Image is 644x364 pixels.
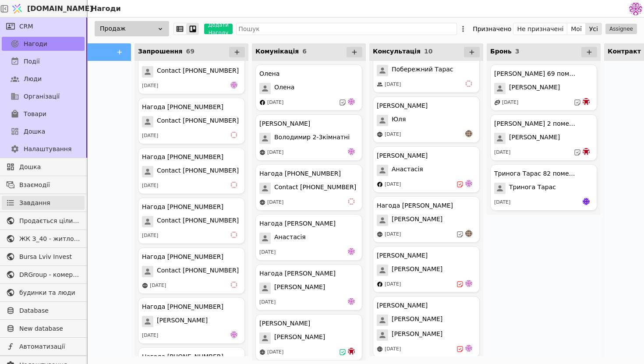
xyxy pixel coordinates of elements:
[385,281,401,288] div: [DATE]
[274,233,306,244] span: Анастасія
[142,352,223,361] div: Нагода [PHONE_NUMBER]
[2,124,85,138] a: Дошка
[377,101,428,110] div: [PERSON_NAME]
[348,98,355,105] img: de
[513,23,567,35] button: Не призначені
[259,119,310,128] div: [PERSON_NAME]
[259,349,265,355] img: online-store.svg
[259,99,265,106] img: facebook.svg
[138,48,182,55] span: Запрошення
[142,182,158,190] div: [DATE]
[2,286,85,300] a: будинки та люди
[2,268,85,282] a: DRGroup - комерційна нерухоомість
[373,246,480,293] div: [PERSON_NAME][PERSON_NAME][DATE]de
[19,270,80,279] span: DRGroup - комерційна нерухоомість
[392,165,423,176] span: Анастасія
[2,196,85,210] a: Завдання
[392,315,442,326] span: [PERSON_NAME]
[19,22,33,31] span: CRM
[259,319,310,328] div: [PERSON_NAME]
[392,329,442,341] span: [PERSON_NAME]
[19,163,80,172] span: Дошка
[348,298,355,305] img: de
[259,69,280,78] div: Олена
[385,131,401,138] div: [DATE]
[2,54,85,68] a: Події
[138,297,245,344] div: Нагода [PHONE_NUMBER][PERSON_NAME][DATE]de
[377,251,428,260] div: [PERSON_NAME]
[142,332,158,339] div: [DATE]
[424,48,432,55] span: 10
[24,127,45,136] span: Дошка
[24,92,60,101] span: Організації
[157,166,239,177] span: Contact [PHONE_NUMBER]
[2,160,85,174] a: Дошка
[142,132,158,140] div: [DATE]
[373,296,480,357] div: [PERSON_NAME][PERSON_NAME][PERSON_NAME][DATE]de
[465,230,472,237] img: an
[509,133,560,144] span: [PERSON_NAME]
[392,65,453,76] span: Побережний Тарас
[142,102,223,112] div: Нагода [PHONE_NUMBER]
[494,149,510,156] div: [DATE]
[19,288,80,297] span: будинки та люди
[348,348,355,355] img: bo
[157,66,239,78] span: Contact [PHONE_NUMBER]
[255,264,362,311] div: Нагода [PERSON_NAME][PERSON_NAME][DATE]de
[2,250,85,264] a: Bursa Lviv Invest
[373,96,480,143] div: [PERSON_NAME]Юля[DATE]an
[377,231,383,237] img: online-store.svg
[230,81,237,88] img: de
[502,99,518,106] div: [DATE]
[465,180,472,187] img: de
[267,99,283,106] div: [DATE]
[157,116,239,127] span: Contact [PHONE_NUMBER]
[259,199,265,205] img: online-store.svg
[255,164,362,211] div: Нагода [PHONE_NUMBER]Contact [PHONE_NUMBER][DATE]vi
[2,19,85,33] a: CRM
[259,299,276,306] div: [DATE]
[515,48,520,55] span: 3
[377,281,383,287] img: facebook.svg
[392,115,406,126] span: Юля
[494,99,500,106] img: affiliate-program.svg
[230,131,237,138] img: vi
[24,110,46,119] span: Товари
[2,178,85,192] a: Взаємодії
[377,151,428,160] div: [PERSON_NAME]
[385,346,401,353] div: [DATE]
[24,145,71,154] span: Налаштування
[19,216,80,226] span: Продається цілий будинок [PERSON_NAME] нерухомість
[19,342,80,351] span: Автоматизації
[377,81,383,88] img: people.svg
[490,114,597,161] div: [PERSON_NAME] 2 помешкання[PERSON_NAME][DATE]bo
[142,152,223,162] div: Нагода [PHONE_NUMBER]
[24,74,42,84] span: Люди
[490,48,512,55] span: Бронь
[348,198,355,205] img: vi
[494,169,577,178] div: Тринога Тарас 82 помешкання
[9,0,88,17] a: [DOMAIN_NAME]
[586,23,602,35] button: Усі
[494,199,510,206] div: [DATE]
[142,283,148,289] img: online-store.svg
[377,201,453,210] div: Нагода [PERSON_NAME]
[24,57,40,66] span: Події
[490,164,597,211] div: Тринога Тарас 82 помешканняТринога Тарас[DATE]Яр
[19,324,80,333] span: New database
[19,252,80,262] span: Bursa Lviv Invest
[150,282,166,290] div: [DATE]
[230,231,237,238] img: vi
[274,332,325,344] span: [PERSON_NAME]
[2,339,85,353] a: Автоматизації
[24,39,47,49] span: Нагоди
[19,306,80,315] span: Database
[605,24,637,34] button: Assignee
[385,231,401,238] div: [DATE]
[142,252,223,262] div: Нагода [PHONE_NUMBER]
[157,216,239,227] span: Contact [PHONE_NUMBER]
[142,82,158,90] div: [DATE]
[230,331,237,338] img: de
[2,72,85,86] a: Люди
[377,346,383,352] img: online-store.svg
